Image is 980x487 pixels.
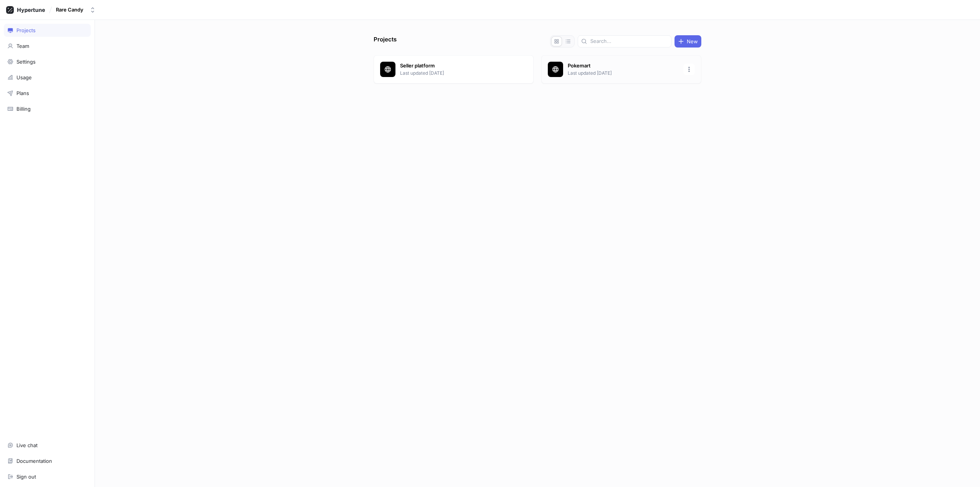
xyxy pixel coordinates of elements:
div: Billing [16,106,31,112]
p: Pokemart [568,62,679,70]
div: Rare Candy [56,7,83,13]
a: Plans [4,87,91,100]
div: Documentation [16,458,52,464]
a: Billing [4,102,91,115]
p: Projects [374,35,397,48]
div: Settings [16,59,36,65]
div: Sign out [16,474,36,480]
a: Settings [4,55,91,68]
button: New [675,35,701,48]
input: Search... [590,38,668,45]
div: Team [16,43,29,49]
a: Projects [4,24,91,37]
div: Plans [16,90,29,96]
a: Documentation [4,454,91,467]
button: Rare Candy [53,3,99,16]
div: Usage [16,74,32,80]
div: Live chat [16,442,38,448]
p: Last updated [DATE] [568,70,679,77]
p: Seller platform [400,62,511,70]
span: New [687,39,698,44]
a: Team [4,39,91,52]
a: Usage [4,71,91,84]
div: Projects [16,27,36,33]
p: Last updated [DATE] [400,70,511,77]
